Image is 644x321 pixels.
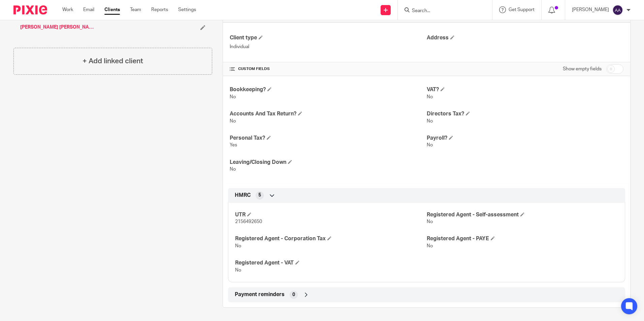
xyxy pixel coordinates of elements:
[83,56,143,66] h4: + Add linked client
[292,291,295,298] span: 0
[235,211,426,218] h4: UTR
[230,66,426,72] h4: CUSTOM FIELDS
[427,211,618,218] h4: Registered Agent - Self-assessment
[427,219,433,224] span: No
[230,119,236,123] span: No
[151,6,168,13] a: Reports
[62,6,73,13] a: Work
[230,86,426,93] h4: Bookkeeping?
[235,268,241,273] span: No
[230,43,426,50] p: Individual
[235,235,426,242] h4: Registered Agent - Corporation Tax
[411,8,472,14] input: Search
[427,244,433,248] span: No
[427,119,433,123] span: No
[230,135,426,142] h4: Personal Tax?
[20,24,94,31] a: [PERSON_NAME] [PERSON_NAME] Properties Ltd
[427,135,623,142] h4: Payroll?
[230,143,237,147] span: Yes
[230,34,426,41] h4: Client type
[235,219,262,224] span: 2156492650
[427,143,433,147] span: No
[427,235,618,242] h4: Registered Agent - PAYE
[427,34,623,41] h4: Address
[235,291,285,298] span: Payment reminders
[230,167,236,172] span: No
[178,6,196,13] a: Settings
[230,95,236,99] span: No
[563,66,602,72] label: Show empty fields
[235,244,241,248] span: No
[235,192,251,199] span: HMRC
[13,5,47,14] img: Pixie
[509,7,535,12] span: Get Support
[572,6,609,13] p: [PERSON_NAME]
[427,110,623,117] h4: Directors Tax?
[427,95,433,99] span: No
[83,6,94,13] a: Email
[612,5,623,15] img: svg%3E
[130,6,141,13] a: Team
[258,192,261,199] span: 5
[427,86,623,93] h4: VAT?
[230,110,426,117] h4: Accounts And Tax Return?
[104,6,120,13] a: Clients
[230,159,426,166] h4: Leaving/Closing Down
[235,259,426,266] h4: Registered Agent - VAT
